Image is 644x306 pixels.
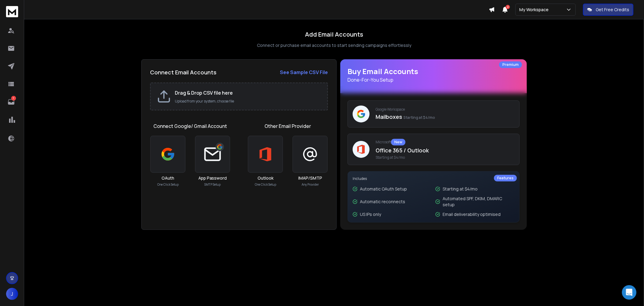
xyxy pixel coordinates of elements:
h3: IMAP/SMTP [298,175,322,181]
h1: Other Email Provider [264,122,311,130]
a: See Sample CSV File [280,69,328,76]
div: Premium [499,61,522,68]
p: Any Provider [302,182,319,187]
p: US IPs only [360,211,381,217]
p: Email deliverability optimised [443,211,501,217]
p: Automatic reconnects [360,199,405,205]
p: Automatic OAuth Setup [360,186,407,192]
p: SMTP Setup [204,182,221,187]
button: J [6,288,18,300]
h3: App Password [198,175,227,181]
p: Automated SPF, DKIM, DMARC setup [443,196,514,208]
div: Open Intercom Messenger [622,285,636,300]
p: One Click Setup [255,182,276,187]
div: New [391,139,405,145]
strong: See Sample CSV File [280,69,328,76]
p: My Workspace [519,7,551,13]
p: One Click Setup [157,182,179,187]
h2: Connect Email Accounts [150,68,216,76]
h2: Drag & Drop CSV file here [175,89,321,96]
p: Office 365 / Outlook [376,146,514,155]
h3: Outlook [258,175,274,181]
p: Done-For-You Setup [348,76,520,83]
h1: Buy Email Accounts [348,67,520,83]
p: Google Workspace [376,107,514,112]
p: Connect or purchase email accounts to start sending campaigns effortlessly [257,42,411,48]
h1: Add Email Accounts [305,30,363,39]
button: Get Free Credits [583,4,633,16]
div: Features [494,175,517,181]
p: Mailboxes [376,112,514,121]
p: Includes [353,176,514,181]
p: 7 [11,96,16,101]
span: Starting at $4/mo [403,115,435,120]
p: Starting at $4/mo [443,186,478,192]
span: 2 [506,5,510,9]
h1: Connect Google/ Gmail Account [153,122,227,130]
h3: OAuth [162,175,174,181]
p: Upload from your system, choose file [175,99,321,104]
span: Starting at $4/mo [376,155,514,160]
img: logo [6,6,18,17]
p: Microsoft [376,139,514,145]
p: Get Free Credits [596,7,629,13]
a: 7 [5,96,17,108]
